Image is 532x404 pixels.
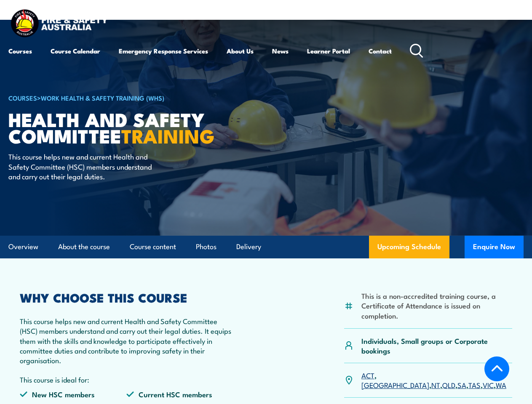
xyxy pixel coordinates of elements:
[468,380,481,390] a: TAS
[369,236,449,258] a: Upcoming Schedule
[8,151,162,181] p: This course helps new and current Health and Safety Committee (HSC) members understand and carry ...
[8,111,217,144] h1: Health and Safety Committee
[431,380,440,390] a: NT
[361,370,374,380] a: ACT
[361,370,512,390] p: , , , , , , ,
[20,375,233,384] p: This course is ideal for:
[307,41,350,61] a: Learner Portal
[8,236,38,258] a: Overview
[369,41,392,61] a: Contact
[496,380,506,390] a: WA
[483,380,494,390] a: VIC
[41,93,164,102] a: Work Health & Safety Training (WHS)
[126,389,233,399] li: Current HSC members
[8,93,37,102] a: COURSES
[442,380,455,390] a: QLD
[236,236,261,258] a: Delivery
[361,380,429,390] a: [GEOGRAPHIC_DATA]
[465,236,524,258] button: Enquire Now
[121,121,215,150] strong: TRAINING
[20,389,126,399] li: New HSC members
[196,236,217,258] a: Photos
[361,336,512,356] p: Individuals, Small groups or Corporate bookings
[272,41,289,61] a: News
[361,291,512,320] li: This is a non-accredited training course, a Certificate of Attendance is issued on completion.
[227,41,254,61] a: About Us
[20,316,233,365] p: This course helps new and current Health and Safety Committee (HSC) members understand and carry ...
[58,236,110,258] a: About the course
[130,236,176,258] a: Course content
[119,41,208,61] a: Emergency Response Services
[51,41,100,61] a: Course Calendar
[20,292,233,303] h2: WHY CHOOSE THIS COURSE
[457,380,466,390] a: SA
[8,93,217,103] h6: >
[8,41,32,61] a: Courses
